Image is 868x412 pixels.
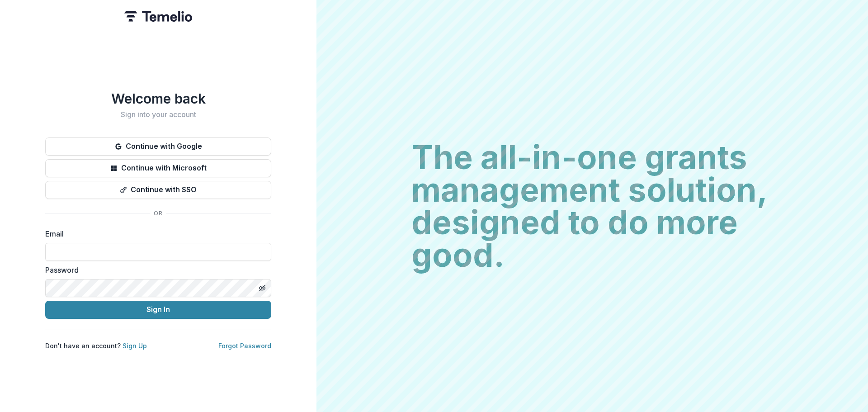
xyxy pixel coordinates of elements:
button: Continue with Google [45,137,271,156]
p: Don't have an account? [45,341,147,350]
button: Continue with Microsoft [45,159,271,177]
img: Temelio [124,11,192,22]
button: Sign In [45,301,271,319]
button: Continue with SSO [45,181,271,199]
button: Toggle password visibility [255,281,269,295]
a: Forgot Password [218,342,271,350]
h1: Welcome back [45,90,271,107]
label: Password [45,265,266,275]
label: Email [45,228,266,239]
a: Sign Up [123,342,147,350]
h2: Sign into your account [45,110,271,119]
